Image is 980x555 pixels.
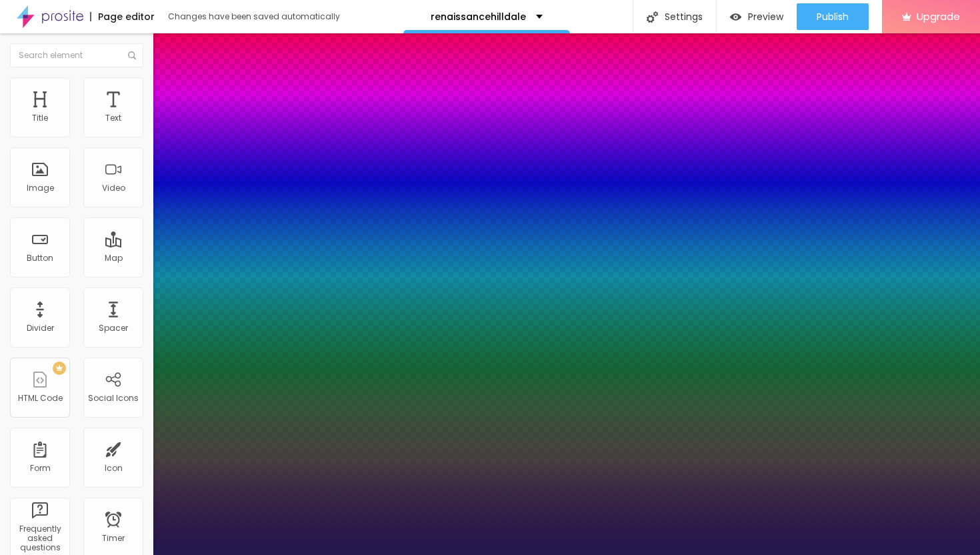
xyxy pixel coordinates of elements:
div: Map [105,253,123,263]
div: Divider [27,324,54,333]
span: Publish [817,11,849,22]
div: Button [27,253,53,263]
div: Frequently asked questions [13,524,66,553]
span: Preview [748,11,783,22]
img: view-1.svg [730,11,741,23]
input: Search element [10,43,143,67]
img: Icone [128,51,136,59]
div: Spacer [99,324,128,333]
img: Icone [647,11,658,23]
div: Title [32,113,48,123]
div: Form [30,464,51,473]
div: Social Icons [88,394,139,403]
div: Changes have been saved automatically [168,13,340,21]
div: Image [27,183,54,193]
button: Preview [717,3,797,30]
div: Video [102,183,125,193]
div: Timer [102,534,125,543]
div: Text [105,113,121,123]
button: Publish [797,3,869,30]
span: Upgrade [917,11,960,22]
div: Page editor [90,12,155,21]
div: Icon [105,464,123,473]
div: HTML Code [18,394,63,403]
p: renaissancehilldale [431,12,526,21]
